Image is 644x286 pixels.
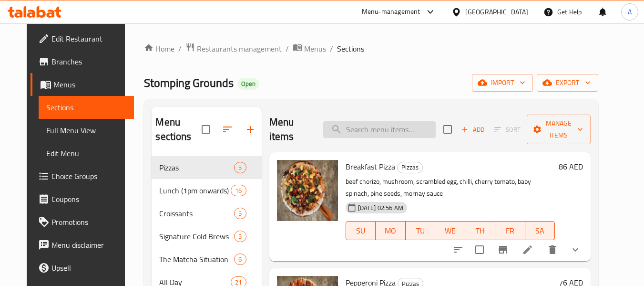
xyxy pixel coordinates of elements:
[155,115,201,144] h2: Menu sections
[46,125,127,136] span: Full Menu View
[178,43,182,54] li: /
[196,119,216,139] span: Select all sections
[46,148,127,159] span: Edit Menu
[346,176,555,200] p: beef chorizo, mushroom, scrambled egg, chilli, cherry tomato, baby spinach, pine seeds, mornay sauce
[354,203,407,212] span: [DATE] 02:56 AM
[435,221,465,240] button: WE
[144,72,234,94] span: Stomping Grounds
[458,122,488,137] button: Add
[31,27,134,50] a: Edit Restaurant
[469,224,491,238] span: TH
[376,221,406,240] button: MO
[330,43,333,54] li: /
[277,160,338,221] img: Breakfast Pizza
[465,221,495,240] button: TH
[379,224,402,238] span: MO
[346,159,395,174] span: Breakfast Pizza
[406,221,436,240] button: TU
[397,162,423,173] div: Pizzas
[286,43,289,54] li: /
[31,188,134,211] a: Coupons
[234,254,246,265] div: items
[159,254,234,265] span: The Matcha Situation
[152,248,261,271] div: The Matcha Situation6
[438,119,458,139] span: Select section
[537,74,598,92] button: export
[51,262,127,274] span: Upsell
[398,162,422,173] span: Pizzas
[323,121,436,138] input: search
[159,162,234,173] span: Pizzas
[159,231,234,242] span: Signature Cold Brews
[231,186,245,195] span: 16
[234,231,246,242] div: items
[144,43,174,54] a: Home
[439,224,461,238] span: WE
[465,7,528,17] div: [GEOGRAPHIC_DATA]
[31,50,134,73] a: Branches
[491,238,514,261] button: Branch-specific-item
[231,185,246,196] div: items
[235,255,245,264] span: 6
[460,124,486,135] span: Add
[350,224,372,238] span: SU
[499,224,521,238] span: FR
[39,96,134,119] a: Sections
[51,56,127,67] span: Branches
[522,244,533,255] a: Edit menu item
[144,42,598,55] nav: breadcrumb
[541,238,564,261] button: delete
[31,233,134,256] a: Menu disclaimer
[39,142,134,165] a: Edit Menu
[152,179,261,202] div: Lunch (1pm onwards)16
[488,122,527,137] span: Select section first
[39,119,134,142] a: Full Menu View
[447,238,470,261] button: sort-choices
[628,7,632,17] span: A
[197,43,282,54] span: Restaurants management
[304,43,326,54] span: Menus
[51,239,127,251] span: Menu disclaimer
[31,211,134,233] a: Promotions
[235,163,245,172] span: 5
[159,208,234,219] span: Croissants
[529,224,552,238] span: SA
[51,170,127,182] span: Choice Groups
[544,77,591,89] span: export
[53,79,127,90] span: Menus
[51,33,127,44] span: Edit Restaurant
[51,216,127,228] span: Promotions
[237,78,259,90] div: Open
[458,122,488,137] span: Add item
[234,162,246,173] div: items
[159,185,231,196] span: Lunch (1pm onwards)
[472,74,533,92] button: import
[525,221,555,240] button: SA
[362,6,420,18] div: Menu-management
[564,238,587,261] button: show more
[470,240,490,260] span: Select to update
[235,232,245,241] span: 5
[337,43,364,54] span: Sections
[152,156,261,179] div: Pizzas5
[527,115,591,144] button: Manage items
[346,221,376,240] button: SU
[480,77,525,89] span: import
[234,208,246,219] div: items
[31,256,134,279] a: Upsell
[216,118,239,141] span: Sort sections
[495,221,525,240] button: FR
[237,80,259,88] span: Open
[31,73,134,96] a: Menus
[293,42,326,55] a: Menus
[239,118,262,141] button: Add section
[31,165,134,188] a: Choice Groups
[185,42,282,55] a: Restaurants management
[269,115,312,144] h2: Menu items
[152,225,261,248] div: Signature Cold Brews5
